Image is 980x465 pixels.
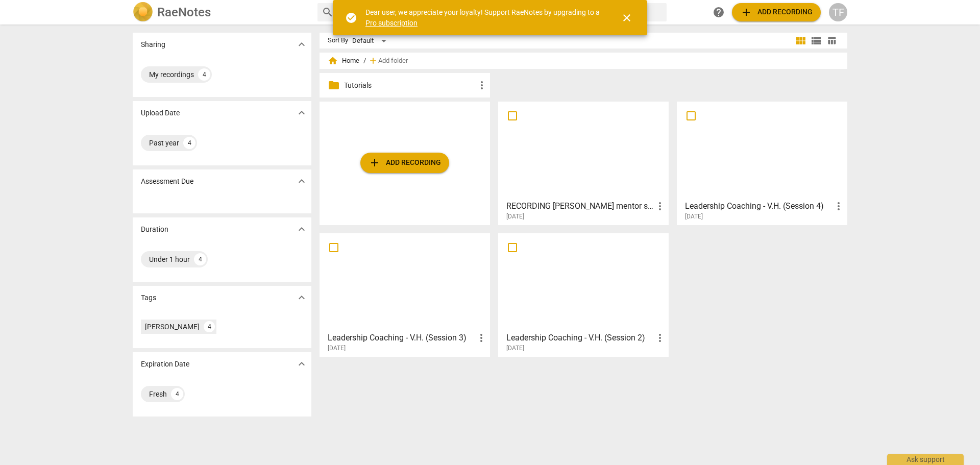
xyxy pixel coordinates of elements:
a: LogoRaeNotes [133,2,309,22]
span: check_circle [345,12,357,24]
span: home [328,56,338,66]
img: Logo [133,2,153,22]
div: [PERSON_NAME] [145,322,200,332]
span: expand_more [296,223,308,235]
span: close [621,12,633,24]
span: [DATE] [506,212,524,221]
h3: Leadership Coaching - V.H. (Session 2) [506,332,654,344]
p: Tutorials [344,80,476,91]
span: / [363,57,366,65]
span: Add recording [369,157,441,169]
span: add [368,56,378,66]
a: Pro subscription [365,19,418,27]
div: Default [352,33,390,49]
button: List view [808,33,824,48]
span: add [740,6,752,18]
span: [DATE] [685,212,703,221]
button: Upload [732,3,821,21]
a: RECORDING [PERSON_NAME] mentor session 4[DATE] [502,105,665,221]
a: Help [709,3,728,21]
a: Leadership Coaching - V.H. (Session 2)[DATE] [502,237,665,352]
p: Tags [141,292,156,303]
div: Under 1 hour [149,254,190,264]
span: [DATE] [506,344,524,353]
button: Show more [294,37,309,52]
h2: RaeNotes [157,5,211,19]
button: Upload [360,153,449,173]
button: Close [615,6,639,30]
button: Show more [294,290,309,305]
span: add [369,157,381,169]
a: Leadership Coaching - V.H. (Session 4)[DATE] [680,105,844,221]
span: more_vert [654,200,666,212]
span: more_vert [832,200,845,212]
div: 4 [171,388,183,400]
h3: Leadership Coaching - V.H. (Session 3) [328,332,475,344]
p: Expiration Date [141,359,189,370]
span: more_vert [654,332,666,344]
span: Add recording [740,6,813,18]
button: Tile view [793,33,808,48]
button: Table view [824,33,839,48]
div: 4 [183,137,195,149]
a: Leadership Coaching - V.H. (Session 3)[DATE] [323,237,486,352]
h3: Leadership Coaching - V.H. (Session 4) [685,200,832,212]
span: more_vert [475,332,487,344]
span: view_list [810,35,822,47]
span: folder [328,79,340,91]
span: expand_more [296,291,308,304]
span: help [713,6,725,18]
div: 4 [204,321,215,332]
button: Show more [294,174,309,189]
span: [DATE] [328,344,346,353]
div: Sort By [328,37,348,44]
span: expand_more [296,175,308,187]
p: Sharing [141,39,165,50]
p: Duration [141,224,168,235]
span: view_module [795,35,807,47]
h3: RECORDING t.fennell mentor session 4 [506,200,654,212]
span: more_vert [476,79,488,91]
p: Assessment Due [141,176,193,187]
div: Dear user, we appreciate your loyalty! Support RaeNotes by upgrading to a [365,7,602,28]
button: Show more [294,105,309,120]
button: TF [829,3,847,21]
span: table_chart [827,36,837,45]
p: Upload Date [141,108,180,118]
button: Show more [294,222,309,237]
span: search [322,6,334,18]
div: 4 [194,253,206,265]
div: Ask support [887,454,964,465]
button: Show more [294,356,309,372]
span: expand_more [296,358,308,370]
span: Add folder [378,57,408,65]
span: expand_more [296,38,308,51]
span: expand_more [296,107,308,119]
div: Past year [149,138,179,148]
div: 4 [198,68,210,81]
div: My recordings [149,69,194,80]
span: Home [328,56,359,66]
div: Fresh [149,389,167,399]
